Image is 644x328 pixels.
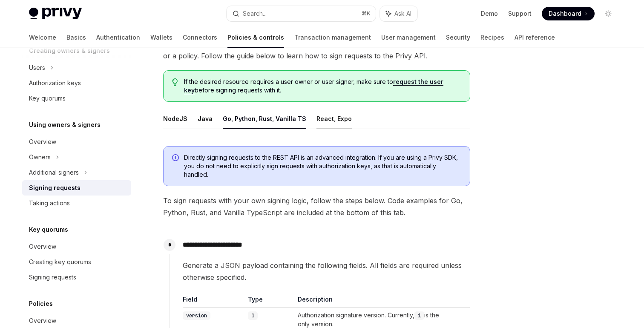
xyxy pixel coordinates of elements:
a: Taking actions [22,196,131,211]
div: Signing requests [29,272,76,282]
h5: Using owners & signers [29,120,101,130]
th: Type [244,295,294,308]
code: version [183,311,210,320]
a: Overview [22,239,131,254]
button: React, Expo [316,109,352,129]
div: Additional signers [29,167,79,178]
div: Creating key quorums [29,257,91,267]
a: API reference [515,27,555,48]
a: Overview [22,134,131,150]
a: Key quorums [22,91,131,106]
a: Signing requests [22,180,131,196]
div: Signing requests [29,183,80,193]
div: Key quorums [29,93,66,104]
code: 1 [414,311,424,320]
span: Dashboard [549,9,581,18]
div: Overview [29,316,56,326]
button: Search...⌘K [227,6,376,21]
a: Connectors [183,27,217,48]
a: Authorization keys [22,75,131,91]
th: Description [294,295,453,308]
a: Wallets [150,27,172,48]
a: User management [381,27,436,48]
a: Creating key quorums [22,254,131,270]
svg: Tip [172,78,178,86]
button: NodeJS [163,109,187,129]
code: 1 [248,311,258,320]
span: Generate a JSON payload containing the following fields. All fields are required unless otherwise... [183,259,470,283]
div: Taking actions [29,198,70,208]
a: Support [508,9,532,18]
a: Policies & controls [227,27,284,48]
span: Directly signing requests to the REST API is an advanced integration. If you are using a Privy SD... [184,153,461,179]
span: If the desired resource requires a user owner or user signer, make sure to before signing request... [184,78,461,95]
div: Owners [29,152,51,162]
span: To sign requests with your own signing logic, follow the steps below. Code examples for Go, Pytho... [163,195,470,219]
a: Dashboard [542,7,595,20]
th: Field [183,295,244,308]
a: Signing requests [22,270,131,285]
a: Security [446,27,470,48]
button: Go, Python, Rust, Vanilla TS [223,109,306,129]
div: Overview [29,137,56,147]
div: Authorization keys [29,78,81,88]
div: Search... [243,9,267,19]
div: Overview [29,242,56,252]
a: Basics [66,27,86,48]
span: Owners and signers sign requests to the Privy API to take actions on a resource, like a wallet or... [163,38,470,62]
span: Ask AI [394,9,411,18]
h5: Policies [29,299,53,309]
div: Users [29,63,45,73]
h5: Key quorums [29,224,68,235]
a: Authentication [96,27,140,48]
a: Transaction management [294,27,371,48]
button: Java [198,109,213,129]
a: Welcome [29,27,56,48]
svg: Info [172,154,181,163]
button: Ask AI [380,6,417,21]
img: light logo [29,8,82,20]
a: Demo [481,9,498,18]
span: ⌘ K [362,10,371,17]
button: Toggle dark mode [601,7,615,20]
a: Recipes [480,27,504,48]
